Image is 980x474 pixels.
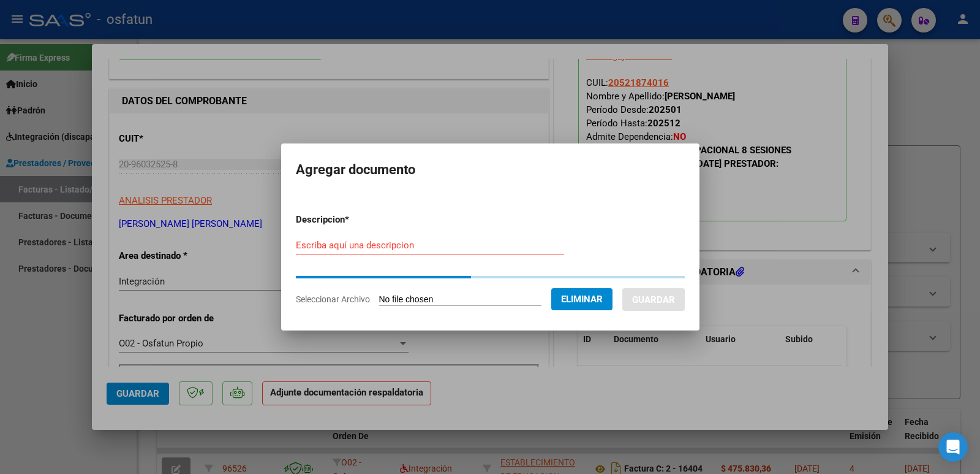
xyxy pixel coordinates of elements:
[632,294,675,305] span: Guardar
[938,432,968,462] div: Open Intercom Messenger
[296,158,685,182] h2: Agregar documento
[561,294,603,305] span: Eliminar
[296,213,413,227] p: Descripcion
[622,288,685,311] button: Guardar
[296,294,370,304] span: Seleccionar Archivo
[551,288,612,310] button: Eliminar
